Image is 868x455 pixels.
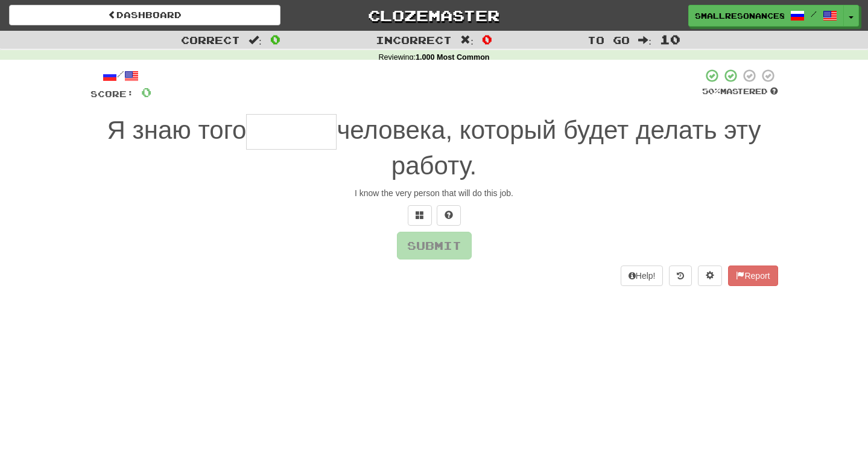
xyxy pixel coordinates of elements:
[397,232,472,259] button: Submit
[90,68,151,83] div: /
[660,32,680,46] span: 10
[695,10,784,21] span: SmallResonance8110
[638,35,651,45] span: :
[669,266,692,286] button: Round history (alt+y)
[270,32,280,46] span: 0
[621,266,664,286] button: Help!
[688,5,844,27] a: SmallResonance8110 /
[482,32,492,46] span: 0
[9,5,280,25] a: Dashboard
[728,266,778,286] button: Report
[408,205,432,226] button: Switch sentence to multiple choice alt+p
[181,34,240,46] span: Correct
[702,86,720,96] span: 50 %
[90,187,778,199] div: I know the very person that will do this job.
[299,5,570,26] a: Clozemaster
[460,35,474,45] span: :
[811,10,817,18] span: /
[337,116,761,180] span: человека, который будет делать эту работу.
[141,84,151,100] span: 0
[376,34,452,46] span: Incorrect
[437,205,461,226] button: Single letter hint - you only get 1 per sentence and score half the points! alt+h
[249,35,262,45] span: :
[416,53,489,62] strong: 1,000 Most Common
[702,86,778,97] div: Mastered
[107,116,247,144] span: Я знаю того
[588,34,630,46] span: To go
[90,89,134,99] span: Score:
